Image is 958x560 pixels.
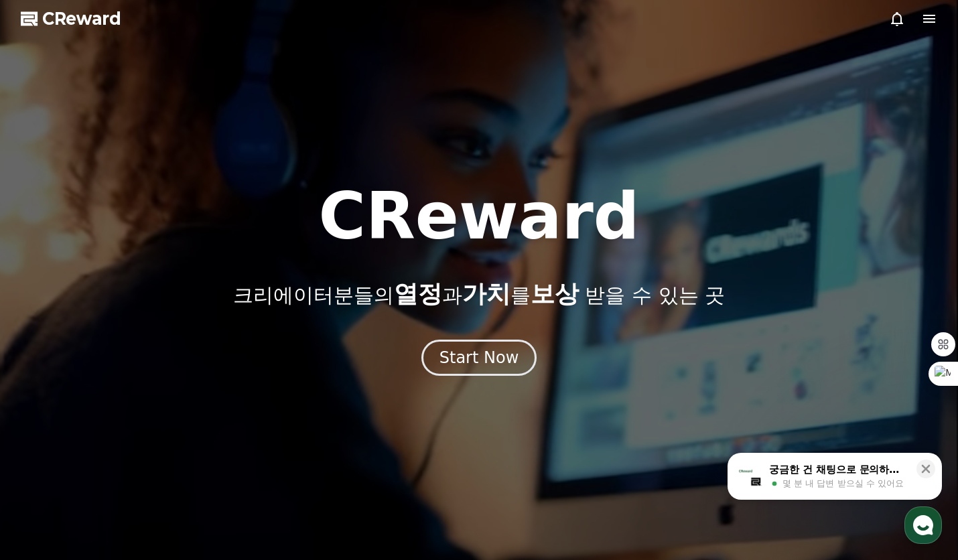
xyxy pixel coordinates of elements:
span: 열정 [394,280,442,307]
span: 설정 [207,445,223,456]
p: 크리에이터분들의 과 를 받을 수 있는 곳 [233,281,725,307]
span: 가치 [462,280,510,307]
h1: CReward [318,184,639,249]
button: Start Now [421,340,537,376]
a: Start Now [421,353,537,366]
span: 대화 [123,445,139,456]
div: Start Now [439,347,519,368]
span: 보상 [531,280,579,307]
a: 홈 [4,425,88,458]
span: CReward [42,8,121,29]
span: 홈 [42,445,50,456]
a: 대화 [88,425,173,458]
a: 설정 [173,425,257,458]
a: CReward [21,8,121,29]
